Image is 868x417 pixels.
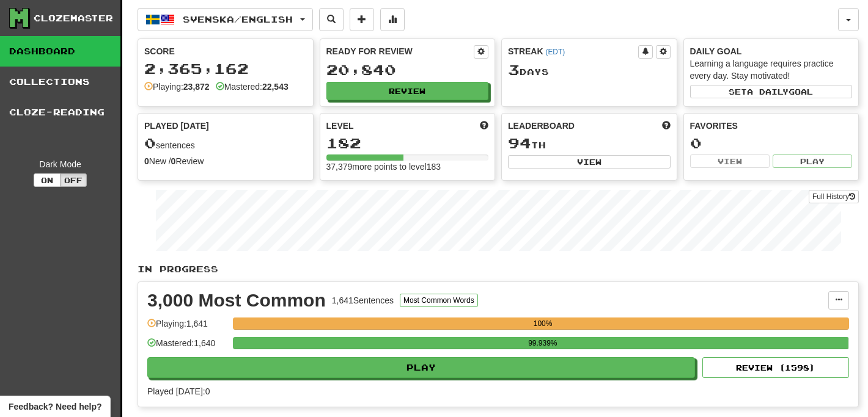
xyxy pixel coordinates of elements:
div: Ready for Review [326,45,474,57]
div: Streak [508,45,638,57]
button: Play [147,357,695,378]
div: Favorites [690,120,853,132]
span: Leaderboard [508,120,575,132]
button: Off [60,173,87,187]
p: In Progress [138,263,859,275]
span: Svenska / English [183,14,293,24]
div: Playing: 1,641 [147,317,227,338]
strong: 0 [171,156,176,166]
div: Dark Mode [9,158,111,170]
div: 0 [690,136,853,151]
button: On [34,173,61,187]
div: 3,000 Most Common [147,291,326,310]
a: Full History [809,190,859,203]
span: Level [326,120,354,132]
div: 100% [237,317,849,330]
span: 0 [144,134,156,151]
a: (EDT) [545,48,565,56]
div: Score [144,45,307,57]
button: More stats [380,8,405,31]
span: a daily [747,87,789,96]
div: Clozemaster [34,12,113,24]
div: 182 [326,136,489,151]
button: Seta dailygoal [690,85,853,98]
div: New / Review [144,155,307,167]
strong: 23,872 [183,82,210,92]
div: 20,840 [326,62,489,78]
button: Svenska/English [138,8,313,31]
span: This week in points, UTC [662,120,671,132]
div: 1,641 Sentences [332,294,394,306]
div: sentences [144,136,307,151]
div: 99.939% [237,337,848,349]
span: Score more points to level up [480,120,488,132]
span: Played [DATE]: 0 [147,386,210,396]
div: Mastered: [216,81,289,93]
span: Played [DATE] [144,120,209,132]
span: Open feedback widget [9,401,101,413]
div: 37,379 more points to level 183 [326,161,489,173]
strong: 0 [144,156,149,166]
div: Day s [508,62,671,78]
button: Search sentences [319,8,344,31]
div: Mastered: 1,640 [147,337,227,357]
div: Playing: [144,81,210,93]
button: Play [773,154,852,168]
span: 3 [508,61,520,78]
button: Add sentence to collection [350,8,374,31]
div: Daily Goal [690,45,853,57]
div: 2,365,162 [144,61,307,76]
div: Learning a language requires practice every day. Stay motivated! [690,57,853,82]
strong: 22,543 [262,82,289,92]
button: Review (1598) [702,357,849,378]
div: th [508,136,671,151]
button: Most Common Words [400,294,478,307]
button: Review [326,82,489,100]
button: View [690,154,770,168]
span: 94 [508,134,531,151]
button: View [508,155,671,169]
